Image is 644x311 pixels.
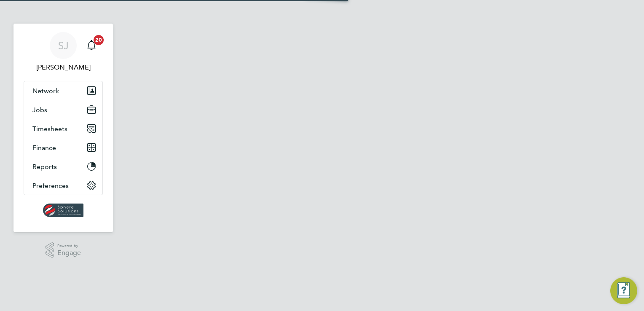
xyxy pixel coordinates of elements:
a: Go to home page [24,204,103,217]
a: 20 [83,32,100,59]
button: Jobs [24,100,102,119]
button: Preferences [24,176,102,195]
span: Powered by [57,242,81,249]
a: Powered byEngage [46,242,81,258]
span: Preferences [32,182,69,190]
button: Reports [24,157,102,176]
button: Timesheets [24,119,102,138]
span: 20 [94,35,104,45]
img: spheresolutions-logo-retina.png [43,204,84,217]
span: Engage [57,249,81,257]
button: Engage Resource Center [610,277,637,304]
span: Jobs [32,106,47,114]
nav: Main navigation [13,24,113,232]
a: SJ[PERSON_NAME] [24,32,103,72]
span: SJ [58,40,69,51]
span: Stewart Jardine [24,62,103,72]
button: Network [24,81,102,100]
span: Reports [32,163,57,171]
span: Finance [32,144,56,152]
span: Network [32,87,59,95]
span: Timesheets [32,125,67,133]
button: Finance [24,138,102,157]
